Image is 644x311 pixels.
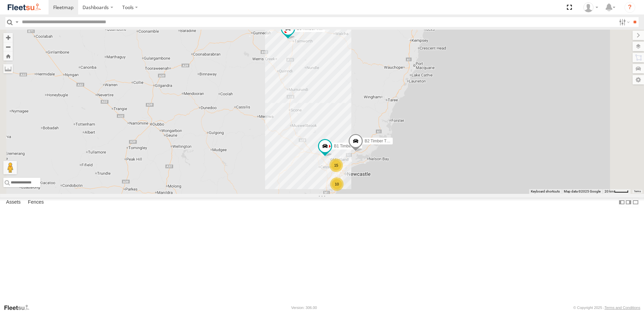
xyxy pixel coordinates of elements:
button: Zoom Home [3,51,13,61]
label: Fences [25,198,47,207]
a: Terms (opens in new tab) [634,190,641,193]
a: Visit our Website [4,304,35,311]
a: Terms and Conditions [605,306,640,310]
label: Assets [3,198,24,207]
label: Hide Summary Table [632,198,639,207]
button: Zoom out [3,42,13,51]
label: Search Filter Options [616,17,631,27]
label: Search Query [14,17,20,27]
label: Dock Summary Table to the Right [625,198,632,207]
span: B2 Timber Truck [364,139,394,143]
label: Measure [3,64,13,73]
button: Map Scale: 20 km per 39 pixels [603,189,631,194]
div: 15 [329,159,343,172]
span: Map data ©2025 Google [564,189,601,193]
div: © Copyright 2025 - [573,306,640,310]
span: 20 km [605,189,614,193]
div: Matt Curtis [581,2,601,12]
i: ? [624,2,635,13]
label: Map Settings [633,75,644,84]
span: B1 Timber Truck [334,144,363,148]
label: Dock Summary Table to the Left [618,198,625,207]
button: Zoom in [3,33,13,42]
img: fleetsu-logo-horizontal.svg [7,3,42,12]
div: Version: 306.00 [291,306,317,310]
div: 10 [330,177,344,191]
button: Drag Pegman onto the map to open Street View [3,161,17,174]
button: Keyboard shortcuts [531,189,560,194]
